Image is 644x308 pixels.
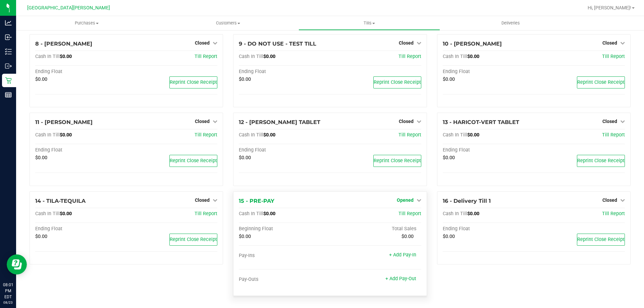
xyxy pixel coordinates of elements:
[239,54,263,59] span: Cash In Till
[27,5,110,11] span: [GEOGRAPHIC_DATA][PERSON_NAME]
[239,276,330,283] div: Pay-Outs
[16,16,157,30] a: Purchases
[5,34,12,41] inline-svg: Inbound
[443,211,467,217] span: Cash In Till
[157,16,299,30] a: Customers
[35,41,92,47] span: 8 - [PERSON_NAME]
[35,119,93,125] span: 11 - [PERSON_NAME]
[299,16,440,30] a: Tills
[398,54,421,59] a: Till Report
[602,132,625,138] a: Till Report
[577,158,625,164] span: Reprint Close Receipt
[7,254,27,274] iframe: Resource center
[195,40,210,46] span: Closed
[577,155,625,167] button: Reprint Close Receipt
[60,54,72,59] span: $0.00
[5,48,12,55] inline-svg: Inventory
[443,54,467,59] span: Cash In Till
[299,20,439,26] span: Tills
[3,300,13,305] p: 08/23
[170,79,217,85] span: Reprint Close Receipt
[443,132,467,138] span: Cash In Till
[467,211,479,217] span: $0.00
[398,211,421,217] a: Till Report
[443,41,502,47] span: 10 - [PERSON_NAME]
[602,54,625,59] a: Till Report
[169,234,217,246] button: Reprint Close Receipt
[389,252,416,258] a: + Add Pay-In
[239,226,330,232] div: Beginning Float
[602,40,617,46] span: Closed
[374,79,421,85] span: Reprint Close Receipt
[3,282,13,300] p: 08:01 PM EDT
[239,234,251,239] span: $0.00
[443,69,534,75] div: Ending Float
[35,198,86,204] span: 14 - TILA-TEQUILA
[35,155,47,161] span: $0.00
[443,155,455,161] span: $0.00
[577,237,625,242] span: Reprint Close Receipt
[263,132,275,138] span: $0.00
[35,147,126,153] div: Ending Float
[170,237,217,242] span: Reprint Close Receipt
[467,54,479,59] span: $0.00
[35,234,47,239] span: $0.00
[170,158,217,164] span: Reprint Close Receipt
[263,211,275,217] span: $0.00
[239,69,330,75] div: Ending Float
[195,119,210,124] span: Closed
[602,197,617,203] span: Closed
[330,226,421,232] div: Total Sales
[588,5,631,10] span: Hi, [PERSON_NAME]!
[195,211,217,217] a: Till Report
[60,132,72,138] span: $0.00
[397,197,414,203] span: Opened
[195,197,210,203] span: Closed
[602,119,617,124] span: Closed
[577,79,625,85] span: Reprint Close Receipt
[443,226,534,232] div: Ending Float
[158,20,298,26] span: Customers
[16,20,157,26] span: Purchases
[35,69,126,75] div: Ending Float
[401,234,414,239] span: $0.00
[35,54,60,59] span: Cash In Till
[577,76,625,88] button: Reprint Close Receipt
[35,226,126,232] div: Ending Float
[443,147,534,153] div: Ending Float
[35,132,60,138] span: Cash In Till
[195,54,217,59] a: Till Report
[5,19,12,26] inline-svg: Analytics
[239,198,274,204] span: 15 - PRE-PAY
[239,119,320,125] span: 12 - [PERSON_NAME] TABLET
[373,76,421,88] button: Reprint Close Receipt
[467,132,479,138] span: $0.00
[5,63,12,69] inline-svg: Outbound
[443,119,519,125] span: 13 - HARICOT-VERT TABLET
[60,211,72,217] span: $0.00
[35,211,60,217] span: Cash In Till
[492,20,529,26] span: Deliveries
[195,132,217,138] a: Till Report
[239,147,330,153] div: Ending Float
[577,234,625,246] button: Reprint Close Receipt
[239,41,316,47] span: 9 - DO NOT USE - TEST TILL
[169,155,217,167] button: Reprint Close Receipt
[602,211,625,217] a: Till Report
[399,40,414,46] span: Closed
[399,119,414,124] span: Closed
[443,198,491,204] span: 16 - Delivery Till 1
[443,76,455,82] span: $0.00
[374,158,421,164] span: Reprint Close Receipt
[169,76,217,88] button: Reprint Close Receipt
[5,77,12,84] inline-svg: Retail
[239,155,251,161] span: $0.00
